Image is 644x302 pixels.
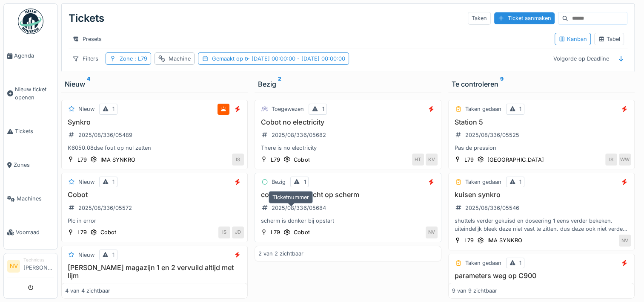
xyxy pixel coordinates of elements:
span: Machines [17,195,54,203]
div: L79 [464,236,474,244]
div: shuttels verder gekuisd en doseering 1 eens verder bekeken. uiteindelijk bleek deze niet vast te ... [452,217,631,233]
sup: 2 [278,79,281,89]
span: Nieuw ticket openen [15,85,54,102]
h3: cobot uit geen licht op scherm [258,191,437,199]
h3: Cobot [65,191,244,199]
div: Kanban [558,35,587,43]
span: [DATE] 00:00:00 - [DATE] 00:00:00 [243,55,345,62]
div: Taken [468,12,491,24]
h3: parameters weg op C900 [452,272,631,280]
div: IS [232,154,244,166]
div: Taken gedaan [465,178,501,186]
div: 2 van 2 zichtbaar [258,250,303,258]
div: 2025/08/336/05684 [272,204,326,212]
div: 9 van 9 zichtbaar [452,287,497,295]
div: Zone [120,55,147,63]
div: 1 [303,178,306,186]
div: Taken gedaan [465,105,501,113]
h3: Synkro [65,118,244,126]
img: Badge_color-CXgf-gQk.svg [18,9,43,34]
div: IMA SYNKRO [487,236,522,244]
div: Filters [69,52,102,65]
div: Ticket aanmaken [494,12,555,24]
div: L79 [271,156,280,164]
h3: [PERSON_NAME] magazijn 1 en 2 vervuild altijd met lijm [65,264,244,280]
div: WW [619,154,631,166]
div: L79 [271,228,280,236]
div: [GEOGRAPHIC_DATA] [487,156,544,164]
div: Bezig [272,178,286,186]
div: 2025/08/336/05546 [465,204,519,212]
div: KV [426,154,438,166]
div: Toegewezen [272,105,304,113]
div: Plc in error [65,217,244,225]
div: 1 [322,105,324,113]
div: HT [412,154,424,166]
div: Tabel [598,35,620,43]
div: Nieuw [78,178,94,186]
div: NV [619,235,631,247]
div: IS [218,226,230,238]
div: 1 [519,259,521,267]
div: Presets [69,33,106,45]
sup: 4 [87,79,90,89]
span: Tickets [15,127,54,135]
span: : L79 [133,55,147,62]
div: Volgorde op Deadline [550,52,613,65]
div: Cobot [294,228,309,236]
div: Te controleren [452,79,631,89]
div: 1 [112,105,114,113]
div: 2025/08/336/05572 [78,204,132,212]
div: Gemaakt op [212,55,345,63]
div: 4 van 4 zichtbaar [65,287,110,295]
div: IMA SYNKRO [100,156,135,164]
a: Nieuw ticket openen [4,73,57,114]
div: K6050.08dse fout op nul zetten [65,144,244,152]
li: [PERSON_NAME] [23,257,54,275]
span: Agenda [14,52,54,60]
div: There is no electricity [258,144,437,152]
sup: 9 [500,79,504,89]
div: JD [232,226,244,238]
div: Machine [169,55,191,63]
h3: Cobot no electricity [258,118,437,126]
div: 2025/08/336/05525 [465,131,519,139]
div: Nieuw [78,251,94,259]
a: Zones [4,148,57,182]
div: L79 [464,156,474,164]
div: NV [426,226,438,238]
div: Technicus [23,257,54,263]
div: L79 [77,228,87,236]
span: Zones [14,161,54,169]
div: Taken gedaan [465,259,501,267]
div: Pas de pression [452,144,631,152]
div: 1 [112,251,114,259]
div: IS [605,154,617,166]
div: Tickets [69,7,104,29]
a: Tickets [4,114,57,148]
h3: Station 5 [452,118,631,126]
a: Machines [4,182,57,215]
div: 1 [519,105,521,113]
div: Cobot [100,228,116,236]
div: Nieuw [78,105,94,113]
div: 1 [112,178,114,186]
div: 2025/08/336/05489 [78,131,132,139]
h3: kuisen synkro [452,191,631,199]
div: scherm is donker bij opstart [258,217,437,225]
div: L79 [77,156,87,164]
div: 1 [519,178,521,186]
a: Voorraad [4,215,57,249]
div: Cobot [294,156,309,164]
div: Ticketnummer [269,191,313,203]
div: 2025/08/336/05682 [272,131,326,139]
div: Bezig [258,79,438,89]
div: Nieuw [65,79,244,89]
a: NV Technicus[PERSON_NAME] [7,257,54,277]
span: Voorraad [16,228,54,236]
a: Agenda [4,39,57,73]
li: NV [7,260,20,273]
